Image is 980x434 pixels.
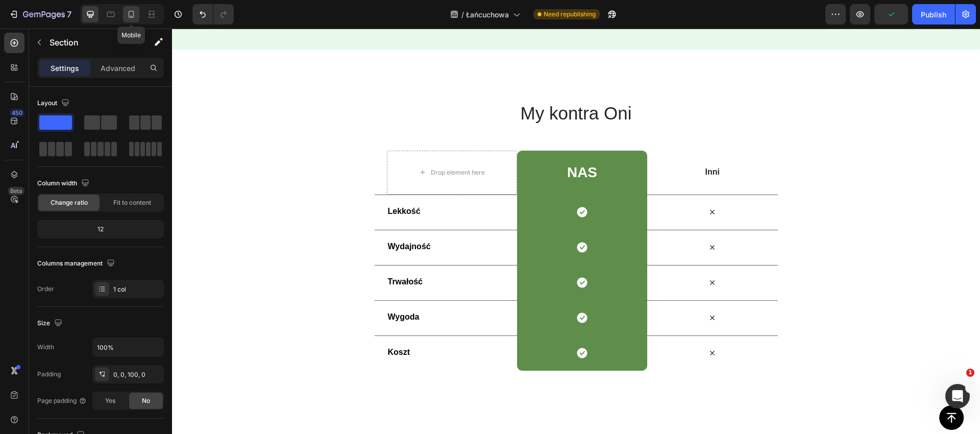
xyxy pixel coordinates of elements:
div: Width [37,343,54,352]
strong: Wydajność [216,213,259,222]
div: 1 col [113,285,161,294]
div: Padding [37,370,61,379]
p: Inni [476,138,604,149]
div: 12 [39,222,162,236]
strong: Wygoda [216,284,248,293]
span: Need republishing [544,10,596,19]
h2: My kontra Oni [203,72,606,98]
div: Layout [37,97,71,110]
span: / [461,9,464,20]
div: Columns management [37,257,117,271]
span: Yes [105,396,115,405]
span: Change ratio [51,198,88,207]
span: No [142,396,150,405]
div: Column width [37,177,91,190]
button: Publish [912,4,955,25]
iframe: Intercom live chat [945,384,970,408]
p: Settings [51,63,79,74]
strong: Koszt [216,319,238,328]
span: Fit to content [113,198,151,207]
strong: Lekkość [216,178,249,187]
p: 7 [67,8,71,20]
div: Size [37,317,64,330]
div: 0, 0, 100, 0 [113,370,161,379]
h2: Nas [394,136,426,152]
p: Advanced [101,63,135,74]
div: Undo/Redo [192,4,234,25]
p: Section [50,36,133,49]
iframe: Design area [172,29,980,434]
span: Łańcuchowa [466,9,509,20]
div: Beta [8,187,24,195]
div: 450 [10,109,24,117]
input: Auto [93,338,163,356]
div: Drop element here [259,140,313,148]
button: 7 [4,4,76,25]
div: Publish [921,9,946,20]
strong: Trwałość [216,249,251,257]
div: Order [37,284,54,294]
div: Page padding [37,396,87,405]
span: 1 [966,369,974,377]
